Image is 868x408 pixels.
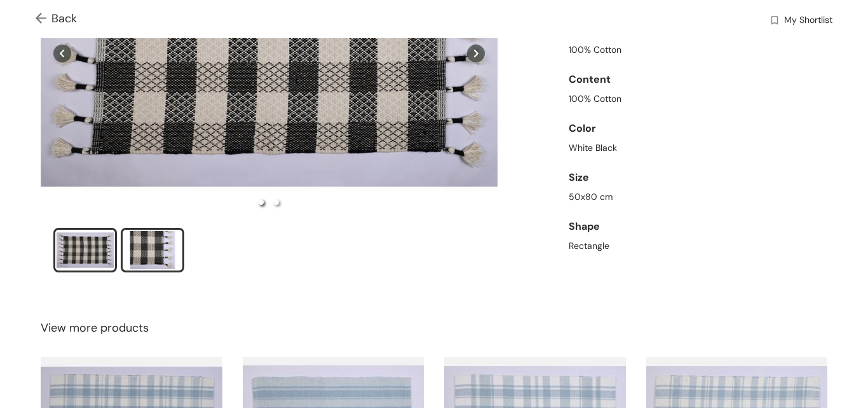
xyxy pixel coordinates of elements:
li: slide item 1 [259,200,264,205]
li: slide item 2 [274,200,279,205]
img: wishlist [769,15,780,28]
div: Size [569,165,827,190]
div: Color [569,116,827,141]
span: View more products [41,320,149,337]
div: Rectangle [569,239,827,253]
li: slide item 1 [53,228,117,272]
span: 100% Cotton [569,43,621,57]
div: White Black [569,141,827,155]
span: My Shortlist [784,13,832,29]
img: Go back [36,13,51,26]
span: Back [36,10,77,27]
div: 100% Cotton [569,92,827,106]
div: Content [569,67,827,92]
li: slide item 2 [121,228,184,272]
div: 50x80 cm [569,190,827,204]
div: Shape [569,214,827,239]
